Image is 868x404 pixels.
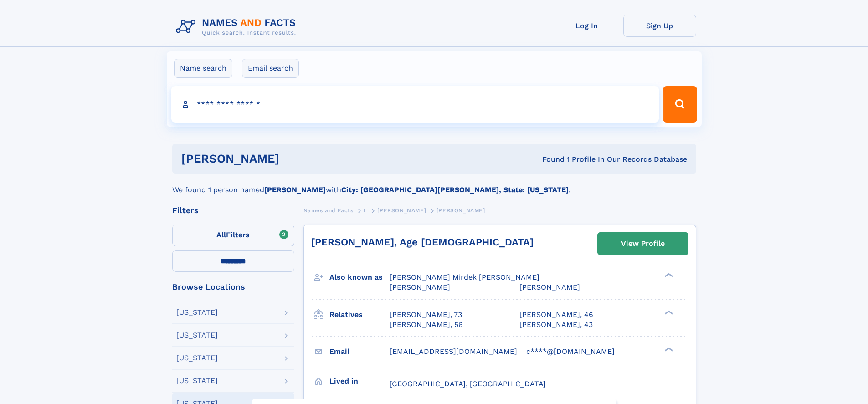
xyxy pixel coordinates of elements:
h3: Email [329,344,390,359]
a: [PERSON_NAME], 56 [390,320,463,330]
label: Email search [242,59,299,78]
b: [PERSON_NAME] [264,185,326,194]
div: View Profile [621,233,665,254]
a: Log In [550,15,623,37]
div: Browse Locations [172,283,294,291]
a: Sign Up [623,15,696,37]
input: search input [171,86,659,123]
a: Names and Facts [303,205,354,216]
div: [US_STATE] [176,309,218,316]
label: Name search [174,59,232,78]
div: ❯ [663,346,673,352]
a: L [364,205,367,216]
div: [US_STATE] [176,377,218,384]
div: We found 1 person named with . [172,174,696,195]
span: [PERSON_NAME] [390,283,450,291]
div: ❯ [663,309,673,315]
div: [US_STATE] [176,332,218,339]
a: [PERSON_NAME], 46 [519,310,593,320]
span: [PERSON_NAME] Mirdek [PERSON_NAME] [390,273,539,281]
h3: Also known as [329,270,390,285]
div: ❯ [663,272,673,278]
span: [PERSON_NAME] [437,207,485,214]
h1: [PERSON_NAME] [181,153,411,164]
div: [US_STATE] [176,354,218,362]
a: [PERSON_NAME] [377,205,426,216]
a: View Profile [598,233,688,255]
h3: Relatives [329,307,390,322]
span: L [364,207,367,214]
button: Search Button [663,86,697,123]
div: Filters [172,206,294,215]
h3: Lived in [329,373,390,389]
div: Found 1 Profile In Our Records Database [411,154,687,164]
span: [GEOGRAPHIC_DATA], [GEOGRAPHIC_DATA] [390,379,546,388]
span: [EMAIL_ADDRESS][DOMAIN_NAME] [390,347,517,356]
span: All [216,230,226,239]
span: [PERSON_NAME] [519,283,580,291]
a: [PERSON_NAME], 43 [519,320,593,330]
a: [PERSON_NAME], Age [DEMOGRAPHIC_DATA] [311,236,534,248]
b: City: [GEOGRAPHIC_DATA][PERSON_NAME], State: [US_STATE] [341,185,569,194]
a: [PERSON_NAME], 73 [390,310,462,320]
label: Filters [172,225,294,246]
img: Logo Names and Facts [172,15,303,39]
span: [PERSON_NAME] [377,207,426,214]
